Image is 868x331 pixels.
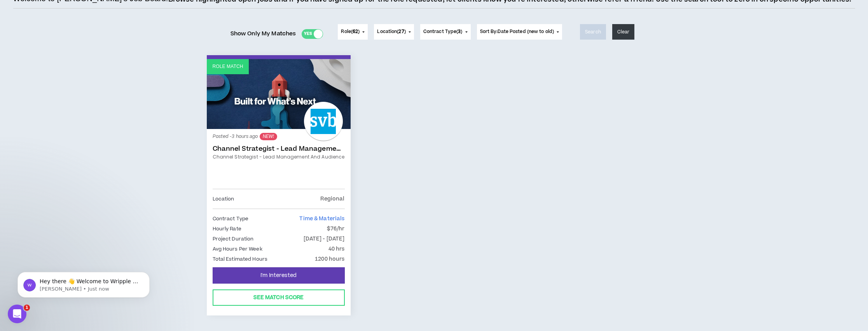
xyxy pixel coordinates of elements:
span: 62 [353,28,358,35]
a: Role Match [207,59,351,129]
span: Sort By: Date Posted (new to old) [480,28,554,35]
p: Project Duration [213,235,254,243]
iframe: Intercom live chat [8,305,26,323]
iframe: Intercom notifications message [6,256,161,310]
p: 40 hrs [328,245,345,253]
a: Channel Strategist - Lead Management and Audience [213,145,345,153]
span: Show Only My Matches [231,28,296,40]
button: Location(27) [374,24,414,40]
button: See Match Score [213,289,345,306]
button: Role(62) [338,24,368,40]
a: Channel Strategist - Lead Management and Audience [213,153,345,160]
span: Role ( ) [341,28,360,35]
button: Contract Type(3) [420,24,471,40]
p: Posted - 3 hours ago [213,133,345,140]
button: Search [580,24,606,40]
p: Role Match [213,63,243,70]
p: $76/hr [327,225,345,233]
p: Total Estimated Hours [213,255,268,263]
p: Regional [320,195,344,203]
button: I'm Interested [213,267,345,284]
span: I'm Interested [260,272,297,279]
button: Sort By:Date Posted (new to old) [477,24,562,40]
button: Clear [612,24,635,40]
span: 27 [398,28,404,35]
span: 3 [458,28,461,35]
p: 1200 hours [315,255,344,263]
p: Hourly Rate [213,225,241,233]
span: Location ( ) [377,28,405,35]
span: Contract Type ( ) [423,28,463,35]
p: Location [213,195,234,203]
sup: NEW! [260,133,277,140]
p: [DATE] - [DATE] [304,235,345,243]
span: 1 [24,305,30,311]
p: Avg Hours Per Week [213,245,262,253]
p: Contract Type [213,214,249,223]
span: Time & Materials [299,215,344,223]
